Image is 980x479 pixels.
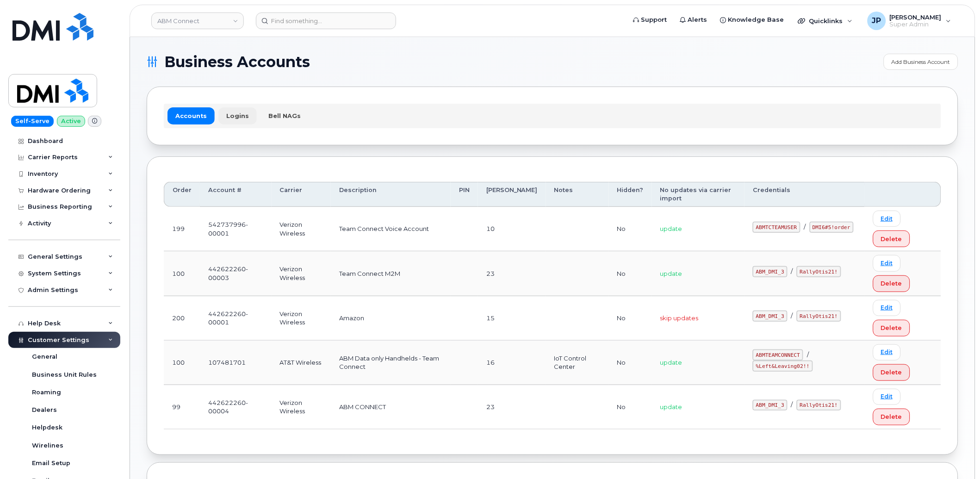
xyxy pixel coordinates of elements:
td: No [609,207,652,251]
code: ABM_DMI_3 [753,311,788,322]
th: [PERSON_NAME] [478,182,546,207]
span: update [660,270,682,277]
th: Description [331,182,451,207]
th: Notes [546,182,609,207]
td: 16 [478,341,546,385]
td: ABM Data only Handhelds - Team Connect [331,341,451,385]
code: %Left&Leaving02!! [753,361,813,372]
a: Edit [873,344,901,361]
td: No [609,341,652,385]
span: update [660,403,682,411]
span: Business Accounts [164,55,310,69]
code: ABM_DMI_3 [753,266,788,277]
td: 23 [478,385,546,429]
td: Verizon Wireless [272,207,331,251]
td: 442622260-00001 [200,296,272,341]
th: Carrier [272,182,331,207]
td: 10 [478,207,546,251]
span: update [660,225,682,232]
span: Delete [881,412,902,421]
a: Edit [873,255,901,271]
td: IoT Control Center [546,341,609,385]
a: Bell NAGs [261,107,309,124]
td: 100 [164,341,200,385]
td: 199 [164,207,200,251]
td: No [609,296,652,341]
td: 99 [164,385,200,429]
td: 442622260-00003 [200,251,272,296]
a: Edit [873,300,901,316]
td: 100 [164,251,200,296]
span: Delete [881,368,902,377]
span: skip updates [660,314,699,322]
td: Team Connect Voice Account [331,207,451,251]
td: 542737996-00001 [200,207,272,251]
code: RallyOtis21! [797,311,841,322]
code: ABMTCTEAMUSER [753,222,800,233]
code: DMI6#5!order [810,222,854,233]
th: Order [164,182,200,207]
td: Verizon Wireless [272,385,331,429]
span: / [791,401,793,408]
a: Edit [873,389,901,405]
a: Edit [873,211,901,227]
td: ABM CONNECT [331,385,451,429]
button: Delete [873,275,910,292]
a: Accounts [167,107,215,124]
span: / [791,267,793,275]
td: Amazon [331,296,451,341]
td: 107481701 [200,341,272,385]
td: 15 [478,296,546,341]
code: RallyOtis21! [797,400,841,411]
code: ABM_DMI_3 [753,400,788,411]
th: Hidden? [609,182,652,207]
button: Delete [873,364,910,381]
td: 23 [478,251,546,296]
code: RallyOtis21! [797,266,841,277]
td: No [609,251,652,296]
td: AT&T Wireless [272,341,331,385]
th: No updates via carrier import [652,182,744,207]
td: 442622260-00004 [200,385,272,429]
td: Team Connect M2M [331,251,451,296]
th: Credentials [744,182,864,207]
a: Logins [218,107,257,124]
span: / [807,351,809,358]
span: / [791,312,793,319]
span: / [804,223,806,230]
th: PIN [451,182,478,207]
button: Delete [873,230,910,247]
td: 200 [164,296,200,341]
td: No [609,385,652,429]
span: Delete [881,235,902,243]
span: Delete [881,323,902,332]
code: ABMTEAMCONNECT [753,349,803,361]
td: Verizon Wireless [272,296,331,341]
span: Delete [881,279,902,288]
span: update [660,359,682,366]
td: Verizon Wireless [272,251,331,296]
th: Account # [200,182,272,207]
button: Delete [873,409,910,425]
button: Delete [873,320,910,336]
a: Add Business Account [884,54,958,70]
